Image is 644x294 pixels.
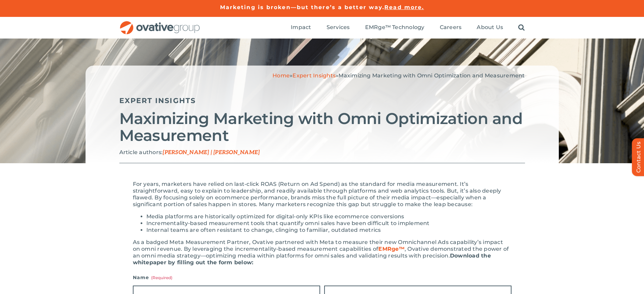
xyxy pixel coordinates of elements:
[151,275,172,280] span: (Required)
[518,24,525,31] a: Search
[291,17,525,39] nav: Menu
[440,24,462,31] a: Careers
[119,149,525,156] p: Article authors:
[163,149,260,156] span: [PERSON_NAME] | [PERSON_NAME]
[119,20,200,27] a: OG_Full_horizontal_RGB
[292,72,336,79] a: Expert Insights
[272,72,290,79] a: Home
[440,24,462,31] span: Careers
[119,96,196,105] a: Expert Insights
[146,220,511,227] li: Incrementality-based measurement tools that quantify omni sales have been difficult to implement
[119,110,525,144] h2: Maximizing Marketing with Omni Optimization and Measurement
[220,4,385,10] a: Marketing is broken—but there’s a better way.
[133,239,511,266] div: As a badged Meta Measurement Partner, Ovative partnered with Meta to measure their new Omnichanne...
[133,181,511,208] div: For years, marketers have relied on last-click ROAS (Return on Ad Spend) as the standard for medi...
[477,24,503,31] span: About Us
[327,24,350,31] span: Services
[133,252,491,266] b: Download the whitepaper by filling out the form below:
[365,24,425,31] a: EMRge™ Technology
[146,213,511,220] li: Media platforms are historically optimized for digital-only KPIs like ecommerce conversions
[327,24,350,31] a: Services
[146,227,511,234] li: Internal teams are often resistant to change, clinging to familiar, outdated metrics
[384,4,424,10] a: Read more.
[291,24,311,31] a: Impact
[133,273,172,282] legend: Name
[272,72,525,79] span: » »
[378,246,404,252] a: EMRge™
[338,72,525,79] span: Maximizing Marketing with Omni Optimization and Measurement
[291,24,311,31] span: Impact
[365,24,425,31] span: EMRge™ Technology
[477,24,503,31] a: About Us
